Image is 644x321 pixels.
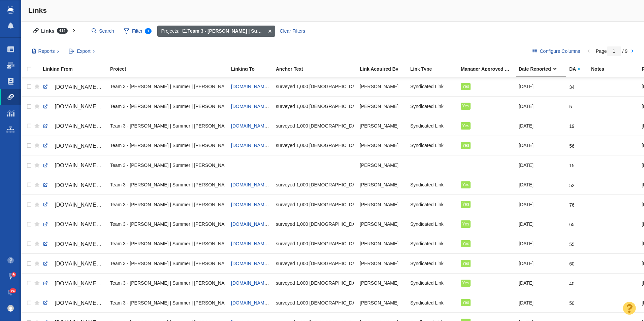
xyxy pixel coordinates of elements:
span: [PERSON_NAME] [360,202,398,208]
span: DA [569,67,576,71]
span: [PERSON_NAME] [360,182,398,188]
span: Yes [462,104,469,108]
span: Yes [462,241,469,246]
span: [PERSON_NAME] [360,280,398,286]
div: Team 3 - [PERSON_NAME] | Summer | [PERSON_NAME]\inFlow Inventory\Inflow Inventory - Digital PR - ... [110,158,225,172]
button: Configure Columns [529,46,584,57]
div: Team 3 - [PERSON_NAME] | Summer | [PERSON_NAME]\inFlow Inventory\Inflow Inventory - Digital PR - ... [110,99,225,113]
span: [PERSON_NAME] [360,260,398,266]
span: Yes [462,281,469,285]
span: [PERSON_NAME] [360,221,398,227]
span: Syndicated Link [410,202,444,208]
span: Yes [462,143,469,148]
td: Syndicated Link [407,234,458,253]
div: surveyed 1,000 [DEMOGRAPHIC_DATA] [276,237,354,251]
span: [DOMAIN_NAME][URL] [55,182,111,188]
a: [DOMAIN_NAME][URL] [43,199,104,211]
span: [DOMAIN_NAME][URL] [231,182,281,187]
span: Team 3 - [PERSON_NAME] | Summer | [PERSON_NAME]\inFlow Inventory [183,28,352,34]
div: 34 [569,79,575,90]
a: [DOMAIN_NAME][URL] [231,143,281,148]
td: Yes [458,77,516,97]
a: [DOMAIN_NAME][URL] [231,202,281,207]
div: Link Acquired By [360,67,410,71]
div: [DATE] [519,237,563,251]
td: Samantha Staufenberg [357,214,407,234]
span: Syndicated Link [410,300,444,306]
div: Anchor Text [276,67,359,71]
a: [DOMAIN_NAME][URL] [43,258,104,270]
a: [DOMAIN_NAME][URL] [43,101,104,112]
div: 55 [569,237,575,247]
div: 15 [569,158,575,169]
a: DA [569,67,590,72]
a: [DOMAIN_NAME][URL] [231,300,281,306]
a: Anchor Text [276,67,359,72]
div: surveyed 1,000 [DEMOGRAPHIC_DATA] [276,276,354,290]
span: [PERSON_NAME] [360,83,398,90]
div: Clear Filters [276,26,309,37]
td: Yes [458,194,516,214]
span: Page / 9 [596,48,627,54]
input: Search [89,25,117,37]
div: surveyed 1,000 [DEMOGRAPHIC_DATA] [276,79,354,94]
div: Team 3 - [PERSON_NAME] | Summer | [PERSON_NAME]\inFlow Inventory\Inflow Inventory - Digital PR - ... [110,79,225,94]
td: Yes [458,293,516,312]
div: surveyed 1,000 [DEMOGRAPHIC_DATA] [276,197,354,212]
span: Yes [462,261,469,266]
div: Date Reported [519,67,569,71]
a: Notes [591,67,641,72]
span: Syndicated Link [410,182,444,188]
span: Filter [120,25,155,38]
span: [DOMAIN_NAME][URL] [55,163,111,168]
span: Syndicated Link [410,83,444,90]
div: [DATE] [519,178,563,192]
td: Samantha Staufenberg [357,194,407,214]
span: 24 [9,288,17,293]
a: Link Acquired By [360,67,410,72]
td: Samantha Staufenberg [357,116,407,136]
td: Yes [458,254,516,273]
a: [DOMAIN_NAME][URL] [231,221,281,227]
td: Syndicated Link [407,175,458,194]
div: Team 3 - [PERSON_NAME] | Summer | [PERSON_NAME]\inFlow Inventory\Inflow Inventory - Digital PR - ... [110,118,225,133]
div: [DATE] [519,99,563,113]
div: Linking To [231,67,275,71]
a: Date Reported [519,67,569,72]
div: 65 [569,217,575,227]
div: 5 [569,99,572,110]
img: buzzstream_logo_iconsimple.png [7,6,13,14]
div: surveyed 1,000 [DEMOGRAPHIC_DATA] [276,138,354,153]
td: Samantha Staufenberg [357,155,407,175]
td: Syndicated Link [407,97,458,116]
td: Yes [458,136,516,155]
td: Samantha Staufenberg [357,234,407,253]
a: [DOMAIN_NAME][URL] [43,239,104,250]
td: Yes [458,234,516,253]
span: [DOMAIN_NAME][URL] [55,300,111,306]
div: Notes [591,67,641,71]
a: [DOMAIN_NAME][URL] [231,280,281,286]
a: [DOMAIN_NAME][URL] [231,84,281,89]
a: [DOMAIN_NAME][URL] [43,219,104,230]
a: Manager Approved Link? [461,67,518,72]
a: [DOMAIN_NAME][URL] [231,123,281,129]
a: Linking To [231,67,275,72]
div: Link Type [410,67,460,71]
button: Export [65,46,99,57]
span: Yes [462,300,469,305]
div: Project [110,67,230,71]
td: Syndicated Link [407,254,458,273]
td: Yes [458,273,516,293]
span: [DOMAIN_NAME][URL] [55,84,111,90]
div: [DATE] [519,295,563,310]
a: [DOMAIN_NAME][URL] [43,120,104,132]
td: Samantha Staufenberg [357,77,407,97]
td: Syndicated Link [407,77,458,97]
span: [DOMAIN_NAME][URL] [231,261,281,266]
div: Team 3 - [PERSON_NAME] | Summer | [PERSON_NAME]\inFlow Inventory\Inflow Inventory - Digital PR - ... [110,197,225,212]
